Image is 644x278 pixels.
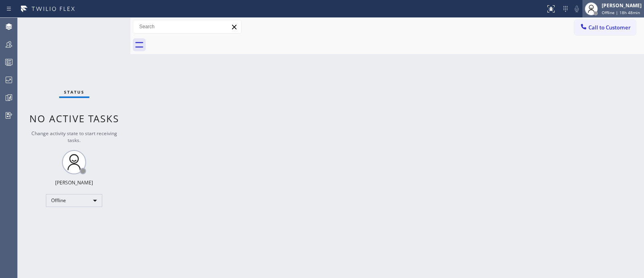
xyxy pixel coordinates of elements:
[64,89,85,95] span: Status
[31,130,117,144] span: Change activity state to start receiving tasks.
[55,179,93,186] div: [PERSON_NAME]
[29,112,119,125] span: No active tasks
[571,3,582,15] button: Mute
[588,24,631,31] span: Call to Customer
[602,2,642,9] div: [PERSON_NAME]
[574,20,636,35] button: Call to Customer
[602,10,640,15] span: Offline | 18h 48min
[133,20,241,33] input: Search
[46,194,102,207] div: Offline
